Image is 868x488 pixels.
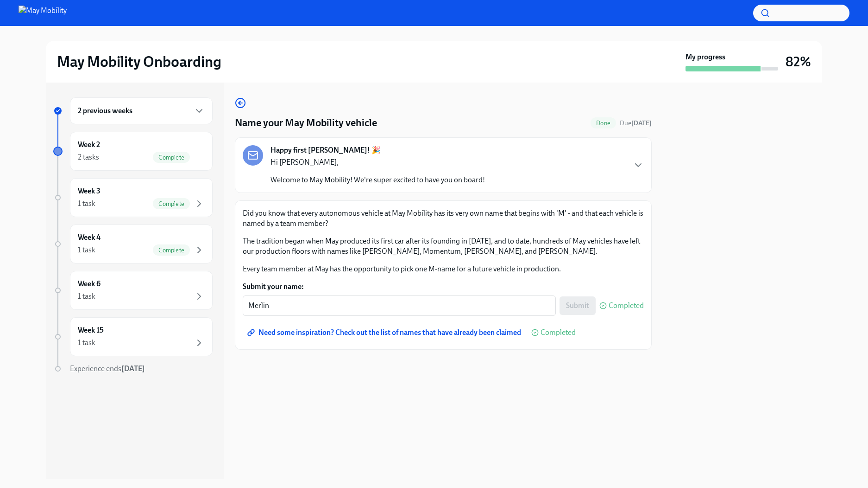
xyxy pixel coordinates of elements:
div: 1 task [78,199,95,209]
strong: My progress [686,52,725,62]
img: May Mobility [19,6,67,20]
p: Did you know that every autonomous vehicle at May Mobility has its very own name that begins with... [243,208,644,229]
h2: May Mobility Onboarding [57,52,221,71]
span: Need some inspiration? Check out the list of names that have already been claimed [249,328,521,337]
div: 1 task [78,338,95,348]
strong: [DATE] [631,119,652,127]
span: Completed [609,302,644,309]
p: The tradition began when May produced its first car after its founding in [DATE], and to date, hu... [243,236,644,257]
a: Week 31 taskComplete [53,178,213,217]
div: 1 task [78,245,95,255]
span: Complete [153,200,190,207]
a: Week 41 taskComplete [53,225,213,263]
strong: [DATE] [121,364,145,373]
span: Complete [153,154,190,161]
span: September 7th, 2025 09:00 [620,119,652,128]
span: Due [620,119,652,127]
span: Complete [153,247,190,254]
h6: Week 6 [78,279,101,289]
h6: Week 15 [78,325,104,335]
span: Completed [541,329,576,336]
h6: Week 4 [78,232,101,243]
textarea: Merlin [248,300,550,311]
h3: 82% [786,53,811,70]
h6: Week 3 [78,186,101,196]
p: Welcome to May Mobility! We're super excited to have you on board! [270,175,485,185]
h6: Week 2 [78,140,100,150]
a: Week 151 task [53,317,213,356]
span: Experience ends [70,364,145,373]
p: Every team member at May has the opportunity to pick one M-name for a future vehicle in production. [243,264,644,274]
label: Submit your name: [243,282,644,292]
p: Hi [PERSON_NAME], [270,157,485,167]
a: Week 61 task [53,271,213,310]
a: Week 22 tasksComplete [53,132,213,171]
div: 2 tasks [78,152,99,162]
div: 2 previous weeks [70,97,213,124]
strong: Happy first [PERSON_NAME]! 🎉 [270,145,381,155]
h6: 2 previous weeks [78,106,132,116]
h4: Name your May Mobility vehicle [235,116,377,130]
a: Need some inspiration? Check out the list of names that have already been claimed [243,323,528,342]
div: 1 task [78,291,95,302]
span: Done [591,120,616,127]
